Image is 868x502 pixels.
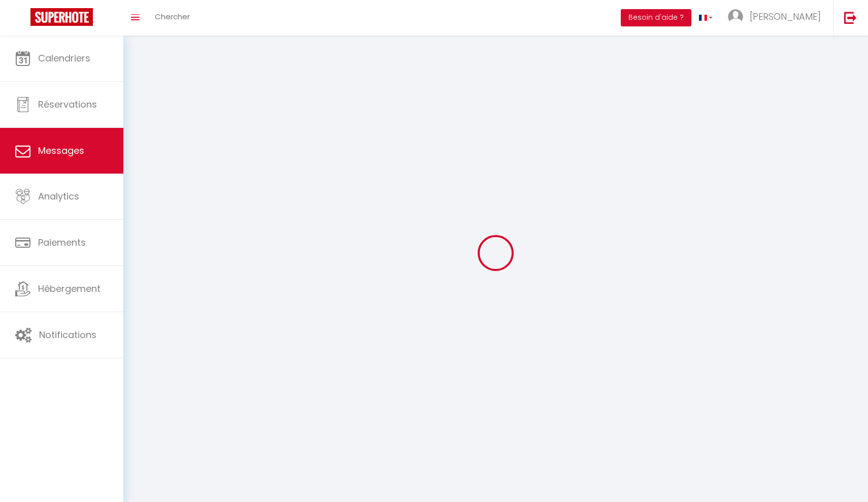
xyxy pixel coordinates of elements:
span: [PERSON_NAME] [750,10,821,23]
span: Paiements [38,236,86,249]
img: ... [728,9,743,24]
img: Super Booking [30,8,93,26]
img: logout [844,11,857,24]
span: Analytics [38,190,79,203]
span: Hébergement [38,282,101,295]
span: Messages [38,144,84,157]
span: Calendriers [38,52,90,64]
span: Notifications [39,328,96,341]
button: Besoin d'aide ? [621,9,691,26]
button: Ouvrir le widget de chat LiveChat [8,4,39,35]
span: Chercher [155,11,190,22]
span: Réservations [38,98,97,111]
